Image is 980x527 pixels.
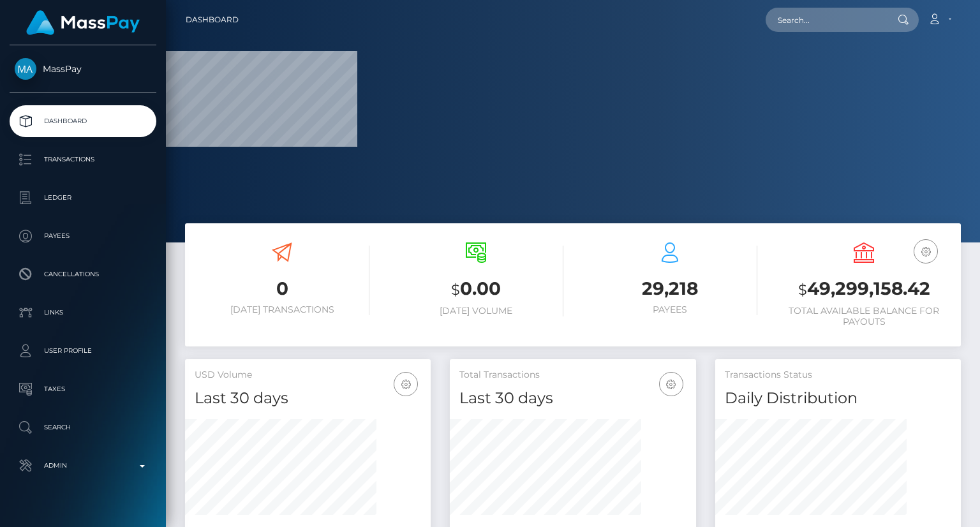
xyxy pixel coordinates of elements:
[10,412,156,443] a: Search
[776,276,951,302] h3: 49,299,158.42
[10,144,156,175] a: Transactions
[15,112,151,131] p: Dashboard
[459,387,686,410] h4: Last 30 days
[195,369,421,382] h5: USD Volume
[798,281,807,299] small: $
[10,258,156,290] a: Cancellations
[583,276,757,301] h3: 29,218
[15,265,151,284] p: Cancellations
[15,341,151,360] p: User Profile
[15,58,36,80] img: MassPay
[195,276,369,301] h3: 0
[10,182,156,214] a: Ledger
[10,297,156,329] a: Links
[459,369,686,382] h5: Total Transactions
[15,150,151,169] p: Transactions
[10,335,156,367] a: User Profile
[725,387,951,410] h4: Daily Distribution
[583,304,757,315] h6: Payees
[10,63,156,75] span: MassPay
[195,304,369,315] h6: [DATE] Transactions
[451,281,460,299] small: $
[15,418,151,437] p: Search
[10,373,156,405] a: Taxes
[26,10,140,35] img: MassPay Logo
[389,276,563,302] h3: 0.00
[776,306,951,327] h6: Total Available Balance for Payouts
[15,456,151,475] p: Admin
[10,450,156,482] a: Admin
[389,306,563,316] h6: [DATE] Volume
[186,6,239,33] a: Dashboard
[195,387,421,410] h4: Last 30 days
[15,303,151,322] p: Links
[10,105,156,137] a: Dashboard
[766,8,886,32] input: Search...
[10,220,156,252] a: Payees
[15,380,151,399] p: Taxes
[725,369,951,382] h5: Transactions Status
[15,226,151,246] p: Payees
[15,188,151,207] p: Ledger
